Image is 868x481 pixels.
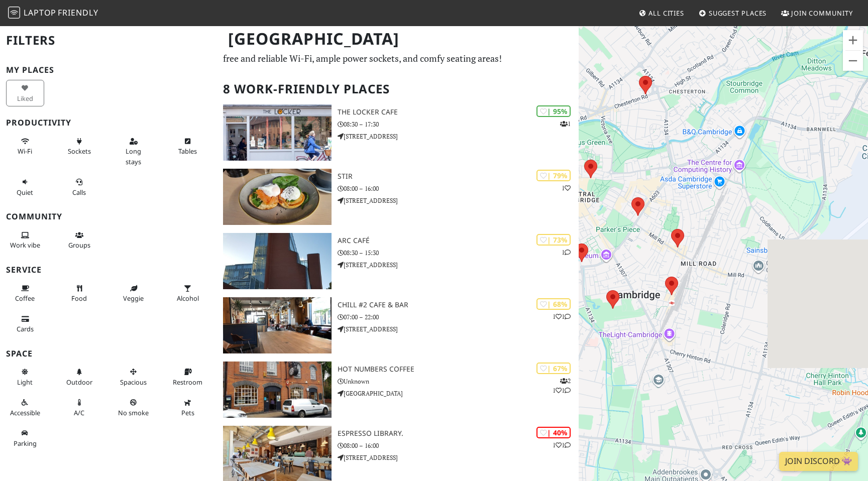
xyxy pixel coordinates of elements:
[648,9,684,18] span: All Cities
[536,298,571,310] div: | 68%
[126,147,141,166] span: Long stays
[17,188,33,197] span: Quiet
[6,265,211,275] h3: Service
[223,362,332,418] img: Hot Numbers Coffee
[6,227,44,254] button: Work vibe
[223,104,332,161] img: The Locker Cafe
[217,233,579,289] a: ARC Café | 73% 1 ARC Café 08:30 – 15:30 [STREET_ADDRESS]
[6,118,211,128] h3: Productivity
[536,234,571,246] div: | 73%
[223,233,332,289] img: ARC Café
[58,7,98,18] span: Friendly
[178,147,197,156] span: Work-friendly tables
[6,280,44,307] button: Coffee
[560,119,571,129] p: 1
[72,188,86,197] span: Video/audio calls
[6,133,44,160] button: Wi-Fi
[115,133,153,170] button: Long stays
[169,280,207,307] button: Alcohol
[8,5,98,22] a: LaptopFriendly LaptopFriendly
[223,74,573,104] h2: 8 Work-Friendly Places
[68,240,90,250] span: Group tables
[60,133,98,160] button: Sockets
[553,440,571,450] p: 1 1
[220,25,577,53] h1: [GEOGRAPHIC_DATA]
[6,25,211,56] h2: Filters
[338,389,579,398] p: [GEOGRAPHIC_DATA]
[169,133,207,160] button: Tables
[6,364,44,390] button: Light
[338,236,579,245] h3: ARC Café
[17,324,34,333] span: Credit cards
[338,429,579,438] h3: Espresso Library.
[843,51,863,71] button: Zoom out
[115,280,153,307] button: Veggie
[60,364,98,390] button: Outdoor
[173,378,202,387] span: Restroom
[536,363,571,374] div: | 67%
[338,108,579,116] h3: The Locker Cafe
[123,294,144,303] span: Veggie
[338,260,579,270] p: [STREET_ADDRESS]
[536,105,571,117] div: | 95%
[6,212,211,221] h3: Community
[181,408,194,417] span: Pet friendly
[338,441,579,450] p: 08:00 – 16:00
[338,248,579,258] p: 08:30 – 15:30
[60,174,98,200] button: Calls
[74,408,84,417] span: Air conditioned
[217,297,579,353] a: Chill #2 Cafe & Bar | 68% 11 Chill #2 Cafe & Bar 07:00 – 22:00 [STREET_ADDRESS]
[695,4,771,22] a: Suggest Places
[14,439,37,448] span: Parking
[338,453,579,462] p: [STREET_ADDRESS]
[709,9,767,18] span: Suggest Places
[791,9,853,18] span: Join Community
[177,294,199,303] span: Alcohol
[6,311,44,337] button: Cards
[60,394,98,421] button: A/C
[10,240,40,250] span: People working
[6,425,44,451] button: Parking
[223,169,332,225] img: Stir
[553,376,571,395] p: 2 1 1
[118,408,149,417] span: Smoke free
[536,170,571,181] div: | 79%
[338,377,579,386] p: Unknown
[338,184,579,193] p: 08:00 – 16:00
[338,324,579,334] p: [STREET_ADDRESS]
[562,183,571,193] p: 1
[169,364,207,390] button: Restroom
[24,7,56,18] span: Laptop
[338,312,579,322] p: 07:00 – 22:00
[66,378,92,387] span: Outdoor area
[115,394,153,421] button: No smoke
[223,297,332,353] img: Chill #2 Cafe & Bar
[68,147,91,156] span: Power sockets
[536,427,571,438] div: | 40%
[338,119,579,129] p: 08:30 – 17:30
[71,294,87,303] span: Food
[169,394,207,421] button: Pets
[120,378,147,387] span: Spacious
[634,4,688,22] a: All Cities
[8,7,20,19] img: LaptopFriendly
[6,394,44,421] button: Accessible
[338,196,579,205] p: [STREET_ADDRESS]
[60,280,98,307] button: Food
[338,301,579,309] h3: Chill #2 Cafe & Bar
[18,147,32,156] span: Stable Wi-Fi
[562,248,571,257] p: 1
[338,365,579,374] h3: Hot Numbers Coffee
[843,30,863,50] button: Zoom in
[777,4,857,22] a: Join Community
[6,349,211,358] h3: Space
[6,65,211,75] h3: My Places
[217,104,579,161] a: The Locker Cafe | 95% 1 The Locker Cafe 08:30 – 17:30 [STREET_ADDRESS]
[553,312,571,321] p: 1 1
[217,169,579,225] a: Stir | 79% 1 Stir 08:00 – 16:00 [STREET_ADDRESS]
[115,364,153,390] button: Spacious
[338,172,579,181] h3: Stir
[6,174,44,200] button: Quiet
[17,378,33,387] span: Natural light
[10,408,40,417] span: Accessible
